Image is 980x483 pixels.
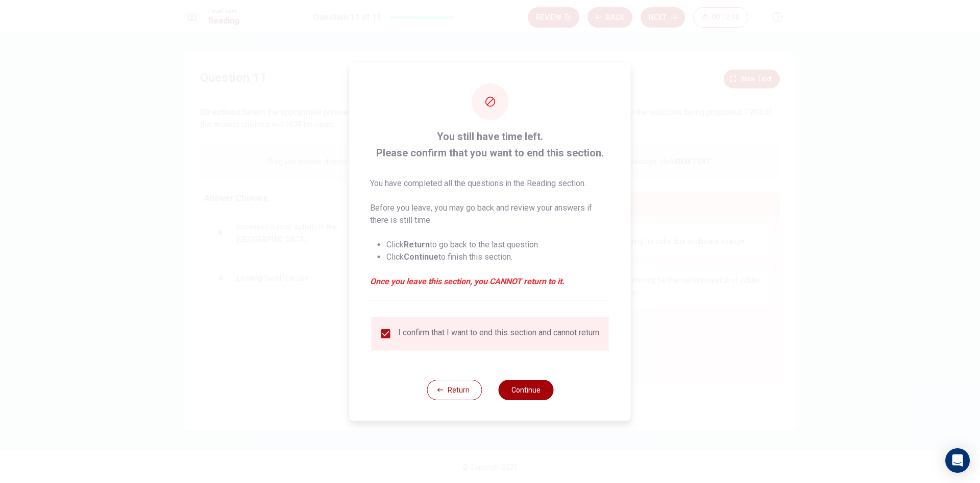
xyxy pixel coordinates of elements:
[427,380,482,400] button: Return
[404,252,438,262] strong: Continue
[945,448,970,473] div: Open Intercom Messenger
[370,128,610,161] span: You still have time left. Please confirm that you want to end this section.
[398,328,601,340] div: I confirm that I want to end this section and cannot return.
[404,240,430,249] strong: Return
[386,251,610,263] li: Click to finish this section.
[370,177,610,190] p: You have completed all the questions in the Reading section.
[370,202,610,226] p: Before you leave, you may go back and review your answers if there is still time.
[498,380,553,400] button: Continue
[386,239,610,251] li: Click to go back to the last question
[370,275,610,288] em: Once you leave this section, you CANNOT return to it.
